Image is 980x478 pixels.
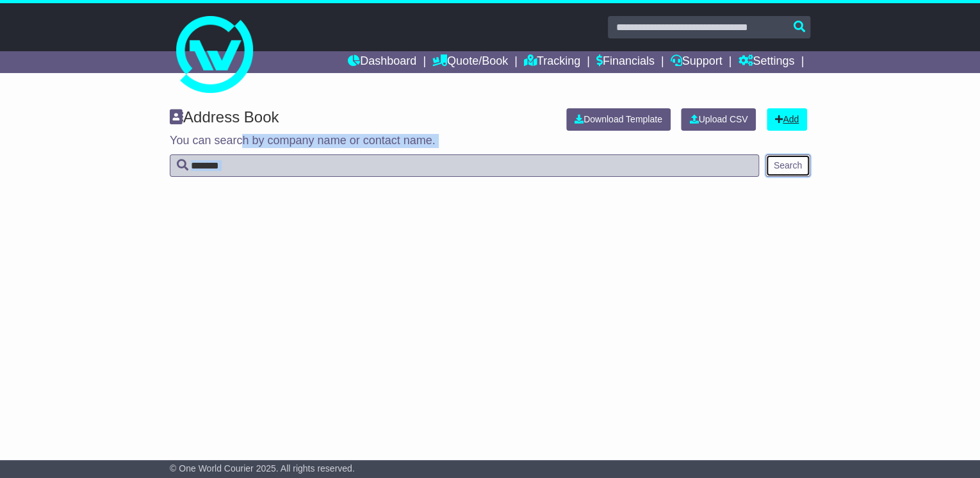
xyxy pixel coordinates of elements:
a: Quote/Book [432,51,508,73]
a: Upload CSV [681,108,756,131]
a: Settings [738,51,794,73]
span: © One World Courier 2025. All rights reserved. [170,463,355,474]
a: Support [671,51,723,73]
p: You can search by company name or contact name. [170,134,810,148]
button: Search [765,154,810,177]
a: Tracking [524,51,580,73]
div: Address Book [163,108,557,131]
a: Dashboard [348,51,416,73]
a: Add [767,108,807,131]
a: Download Template [566,108,671,131]
a: Financials [596,51,655,73]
